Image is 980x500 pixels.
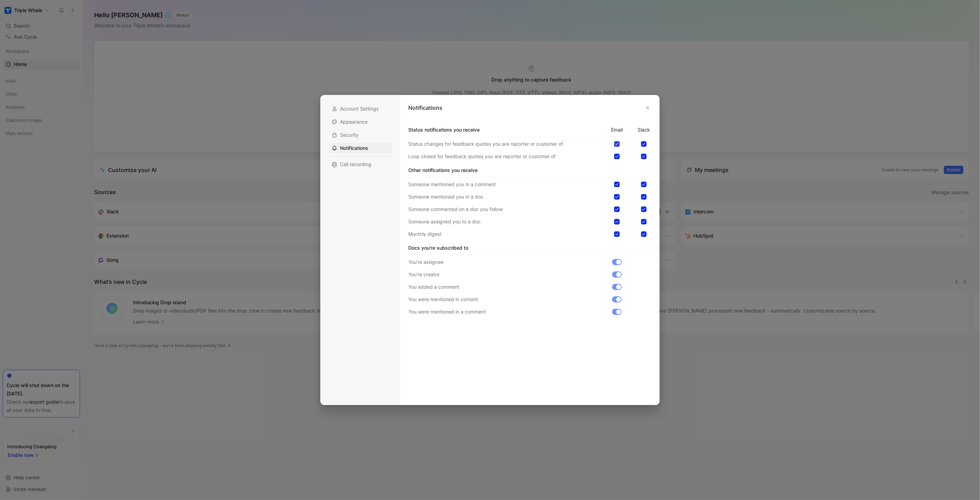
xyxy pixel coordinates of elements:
h1: Docs you're subscribed to [408,244,597,252]
p: Someone mentioned you in a comment [408,180,597,189]
p: You were mentioned in content [408,295,597,304]
span: Account Settings [340,105,379,112]
p: Monthly digest [408,230,597,238]
p: Someone commented on a doc you follow [408,205,597,213]
span: Call recording [340,161,371,168]
p: You're creator [408,270,597,279]
p: Someone assigned you to a doc [408,218,597,226]
div: Appearance [329,117,392,127]
div: Account Settings [329,104,392,114]
p: You added a comment [408,283,597,291]
div: Call recording [329,159,392,170]
div: Notifications [329,143,392,153]
h2: EMAIL [610,126,624,134]
p: Status changes for feedback quotes you are reporter or customer of [408,140,597,148]
h1: Other notifications you receive [408,166,597,174]
p: You're assignee [408,258,597,266]
span: Notifications [340,145,368,152]
p: Loop closed for feedback quotes you are reporter or customer of [408,152,597,161]
h2: SLACK [637,126,651,134]
h1: Status notifications you receive [408,126,597,134]
p: You were mentioned in a comment [408,308,597,316]
div: Security [329,130,392,140]
span: Appearance [340,118,368,125]
p: Someone mentioned you in a doc [408,193,597,201]
span: Security [340,132,359,138]
h1: Notifications [408,104,442,112]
